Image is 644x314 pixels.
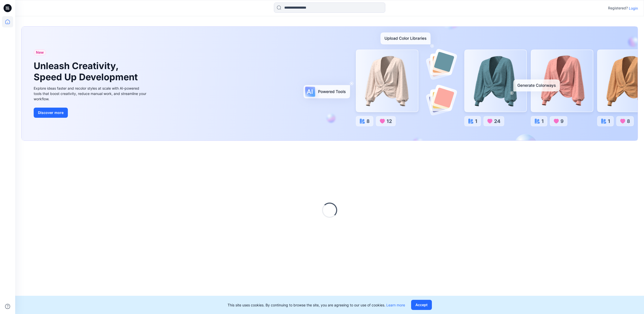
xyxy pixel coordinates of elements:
[34,61,140,82] h1: Unleash Creativity, Speed Up Development
[411,300,432,310] button: Accept
[228,302,405,308] p: This site uses cookies. By continuing to browse the site, you are agreeing to our use of cookies.
[36,49,44,55] span: New
[386,303,405,307] a: Learn more
[608,5,628,11] p: Registered?
[34,86,148,102] div: Explore ideas faster and recolor styles at scale with AI-powered tools that boost creativity, red...
[34,108,148,118] a: Discover more
[34,108,68,118] button: Discover more
[629,6,638,11] p: Login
